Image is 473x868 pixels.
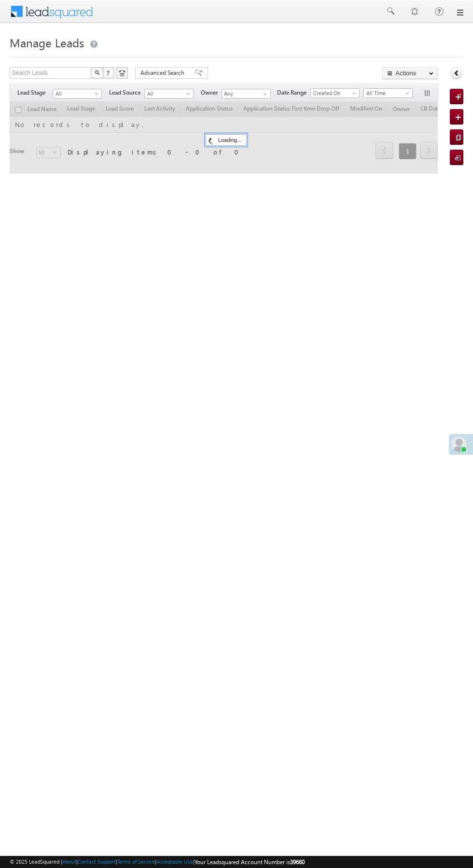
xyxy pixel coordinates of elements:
[258,89,270,99] a: Show All Items
[17,88,53,97] span: Lead Stage
[109,88,144,97] span: Lead Source
[10,857,305,867] span: © 2025 LeadSquared | | | | |
[53,89,102,98] a: All
[145,89,191,98] span: All
[311,89,357,98] span: Created On
[382,67,438,79] button: Actions
[117,858,155,865] a: Terms of Service
[290,858,305,866] span: 39660
[53,89,99,98] span: All
[144,89,194,98] a: All
[363,88,413,98] a: All Time
[10,35,84,50] span: Manage Leads
[277,88,310,97] span: Date Range
[206,134,247,146] div: Loading...
[310,88,360,98] a: Created On
[156,858,193,865] a: Acceptable Use
[195,858,305,866] span: Your Leadsquared Account Number is
[107,69,111,77] span: ?
[201,88,222,97] span: Owner
[222,89,271,98] input: Type to Search
[364,89,410,98] span: All Time
[103,67,114,79] button: ?
[78,858,116,865] a: Contact Support
[62,858,76,865] a: About
[140,69,187,77] span: Advanced Search
[95,70,99,75] img: Search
